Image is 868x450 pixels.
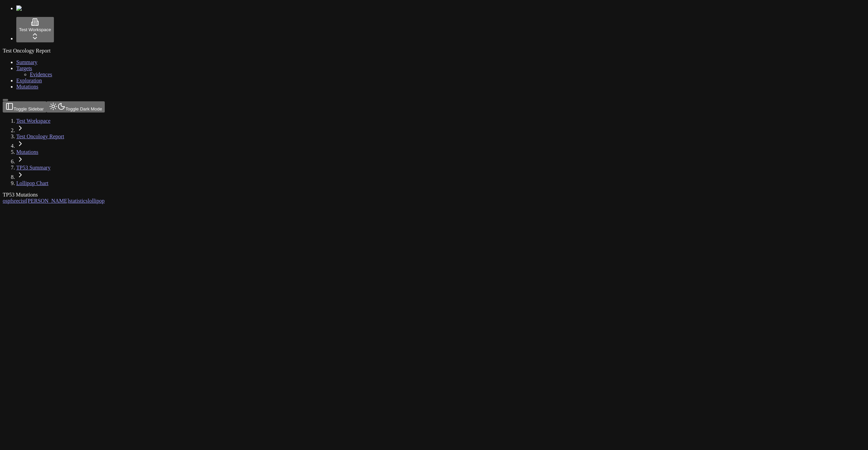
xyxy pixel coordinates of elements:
[16,180,48,186] a: Lollipop Chart
[46,101,105,112] button: Toggle Dark Mode
[3,198,7,204] span: os
[16,118,51,124] a: Test Workspace
[3,192,800,198] div: TP53 Mutations
[3,101,46,112] button: Toggle Sidebar
[69,198,88,204] span: statistics
[16,165,51,170] a: TP53 Summary
[3,99,8,101] button: Toggle Sidebar
[3,118,800,186] nav: breadcrumb
[16,59,37,65] a: Summary
[7,198,14,204] span: pfs
[65,106,102,111] span: Toggle Dark Mode
[16,17,54,42] button: Test Workspace
[16,84,38,89] a: Mutations
[26,198,69,204] span: [PERSON_NAME]
[30,71,52,77] a: Evidences
[16,5,42,12] img: Numenos
[16,149,38,155] a: Mutations
[19,27,51,32] span: Test Workspace
[16,134,64,139] a: Test Oncology Report
[3,48,865,54] div: Test Oncology Report
[14,106,44,111] span: Toggle Sidebar
[14,198,26,204] span: recist
[16,65,32,71] a: Targets
[16,78,42,83] a: Exploration
[88,198,105,204] span: lollipop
